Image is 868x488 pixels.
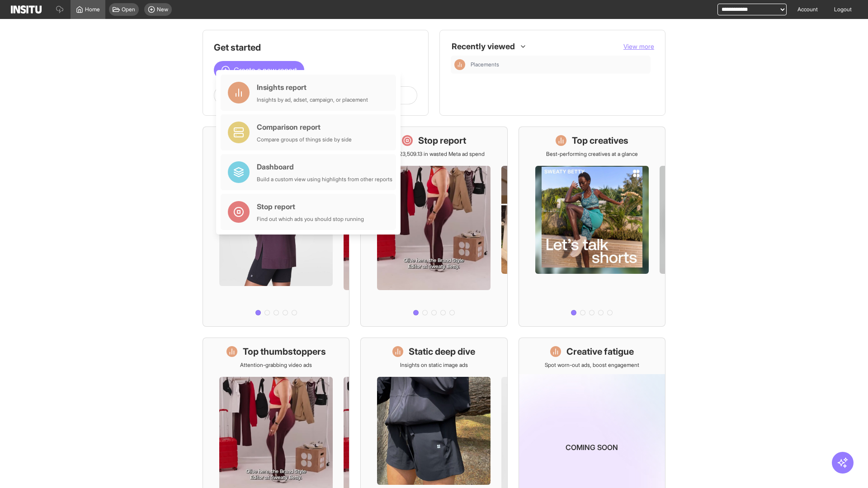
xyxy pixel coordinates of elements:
[243,345,326,358] h1: Top thumbstoppers
[623,42,654,51] button: View more
[257,82,368,93] div: Insights report
[519,127,665,327] a: Top creativesBest-performing creatives at a glance
[214,61,304,79] button: Create a new report
[572,134,628,147] h1: Top creatives
[623,42,654,50] span: View more
[203,127,349,327] a: What's live nowSee all active ads instantly
[471,61,499,68] span: Placements
[409,345,475,358] h1: Static deep dive
[214,41,417,54] h1: Get started
[157,6,168,13] span: New
[257,176,392,183] div: Build a custom view using highlights from other reports
[257,136,352,143] div: Compare groups of things side by side
[234,65,297,75] span: Create a new report
[400,361,468,369] p: Insights on static image ads
[383,150,485,158] p: Save £23,509.13 in wasted Meta ad spend
[257,96,368,103] div: Insights by ad, adset, campaign, or placement
[454,59,465,70] div: Insights
[257,122,352,132] div: Comparison report
[11,5,42,14] img: Logo
[257,161,392,172] div: Dashboard
[546,150,638,158] p: Best-performing creatives at a glance
[418,134,466,147] h1: Stop report
[240,361,312,369] p: Attention-grabbing video ads
[122,6,135,13] span: Open
[85,6,100,13] span: Home
[471,61,647,68] span: Placements
[257,201,364,212] div: Stop report
[360,127,507,327] a: Stop reportSave £23,509.13 in wasted Meta ad spend
[257,216,364,223] div: Find out which ads you should stop running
